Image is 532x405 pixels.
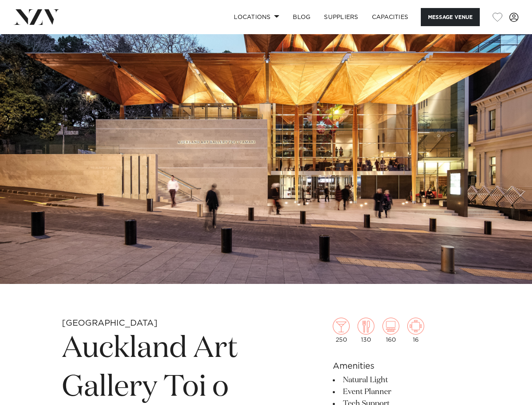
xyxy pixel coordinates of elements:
img: cocktail.png [333,318,350,335]
img: meeting.png [407,318,424,335]
a: Locations [227,8,286,26]
img: theatre.png [382,318,399,335]
li: Natural Light [333,374,470,386]
a: BLOG [286,8,317,26]
div: 250 [333,318,350,343]
div: 130 [358,318,374,343]
div: 16 [407,318,424,343]
div: 160 [382,318,399,343]
small: [GEOGRAPHIC_DATA] [62,319,158,327]
img: dining.png [358,318,374,335]
a: Capacities [365,8,415,26]
img: nzv-logo.png [13,9,59,24]
h6: Amenities [333,360,470,373]
button: Message Venue [421,8,480,26]
li: Event Planner [333,386,470,398]
a: SUPPLIERS [317,8,365,26]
